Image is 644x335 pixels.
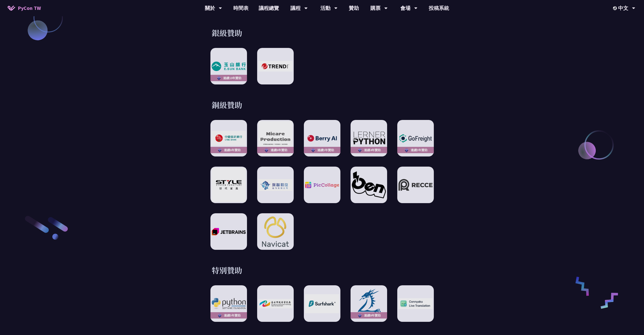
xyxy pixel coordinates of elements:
[613,6,618,10] img: Locale Icon
[258,299,292,308] img: Department of Information Technology, Taipei City Government
[212,228,246,235] img: JetBrains
[210,147,247,153] div: 連續6年贊助
[258,214,292,250] img: Navicat
[212,265,433,275] h3: 特別贊助
[217,312,223,319] img: sponsor-logo-diamond
[258,61,292,72] img: 趨勢科技 Trend Micro
[352,131,386,145] img: LernerPython
[212,100,433,110] h3: 銅級贊助
[8,6,15,11] img: Home icon of PyCon TW 2025
[217,147,223,153] img: sponsor-logo-diamond
[397,147,434,153] div: 連續3年贊助
[404,147,409,153] img: sponsor-logo-diamond
[310,147,316,153] img: sponsor-logo-diamond
[263,147,269,153] img: sponsor-logo-diamond
[399,298,433,309] img: Connyaku
[304,147,340,153] div: 連續5年贊助
[210,75,247,81] div: 連續10年贊助
[212,168,246,202] img: STYLE
[351,147,387,153] div: 連續4年贊助
[352,171,386,198] img: Oen Tech
[212,62,246,71] img: E.SUN Commercial Bank
[305,182,339,188] img: PicCollage
[212,28,433,38] h3: 銀級贊助
[18,4,41,12] span: PyCon TW
[352,288,386,319] img: 天瓏資訊圖書
[305,294,339,313] img: Surfshark
[3,2,46,14] a: PyCon TW
[257,147,294,153] div: 連續6年贊助
[351,312,387,319] div: 連續8年贊助
[212,131,246,146] img: CTBC Bank
[305,134,339,143] img: Berry AI
[357,312,363,319] img: sponsor-logo-diamond
[212,298,246,309] img: Python Software Foundation
[216,75,222,81] img: sponsor-logo-diamond
[399,179,433,191] img: Recce | join us
[258,121,292,155] img: Micare Production
[210,312,247,319] div: 連續5年贊助
[357,147,363,153] img: sponsor-logo-diamond
[258,179,292,191] img: 深智數位
[399,132,433,145] img: GoFreight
